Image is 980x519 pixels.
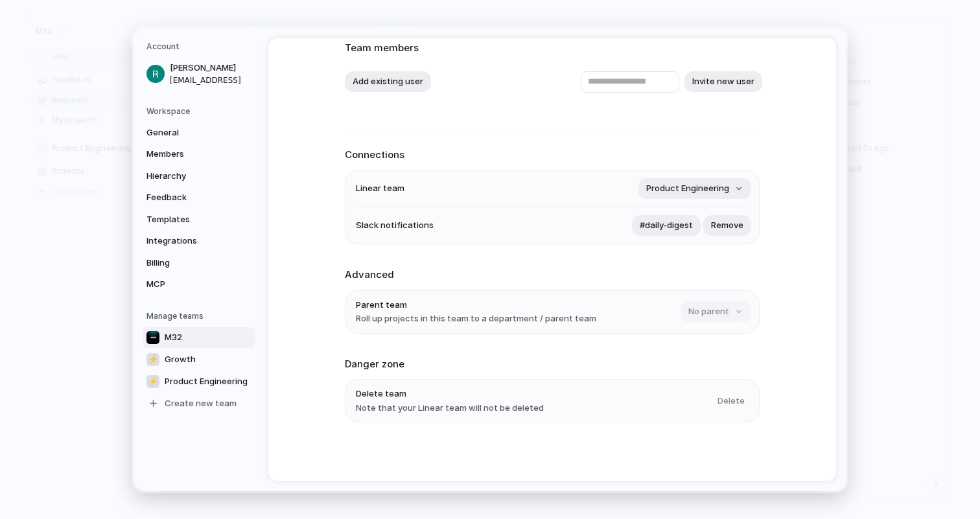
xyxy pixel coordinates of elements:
h5: Manage teams [146,310,255,322]
span: Billing [146,257,229,270]
span: Members [146,148,229,161]
span: Remove [711,219,743,232]
span: Growth [165,353,196,366]
span: Parent team [356,299,596,312]
span: Product Engineering [646,182,729,195]
h2: Advanced [345,268,760,283]
a: General [143,122,255,143]
span: Note that your Linear team will not be deleted [356,402,544,415]
button: Invite new user [684,71,762,92]
span: #daily-digest [640,219,693,232]
span: M32 [165,331,182,344]
a: [PERSON_NAME][EMAIL_ADDRESS] [143,58,255,90]
button: Remove [703,215,751,236]
span: General [146,126,229,139]
span: Roll up projects in this team to a department / parent team [356,312,596,325]
h2: Danger zone [345,357,760,372]
a: ⚡Product Engineering [143,371,255,392]
a: Create new team [143,393,255,414]
span: Integrations [146,235,229,248]
div: ⚡ [146,375,159,388]
button: Add existing user [345,71,431,92]
h5: Workspace [146,106,255,117]
a: Members [143,144,255,165]
a: M32 [143,327,255,348]
span: Delete team [356,387,544,400]
span: Product Engineering [165,375,248,388]
span: MCP [146,278,229,291]
a: MCP [143,274,255,295]
button: Product Engineering [638,178,751,199]
span: Feedback [146,191,229,204]
a: ⚡Growth [143,349,255,370]
h2: Team members [345,41,760,56]
span: [PERSON_NAME] [170,62,253,75]
a: Templates [143,209,255,230]
button: #daily-digest [632,215,701,236]
div: ⚡ [146,353,159,366]
span: Hierarchy [146,170,229,183]
a: Feedback [143,187,255,208]
a: Hierarchy [143,166,255,187]
a: Billing [143,253,255,273]
span: Templates [146,213,229,226]
a: Integrations [143,231,255,251]
span: Linear team [356,182,404,195]
h2: Connections [345,148,760,163]
h5: Account [146,41,255,52]
span: Create new team [165,397,237,410]
span: Slack notifications [356,219,434,232]
span: [EMAIL_ADDRESS] [170,75,253,86]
